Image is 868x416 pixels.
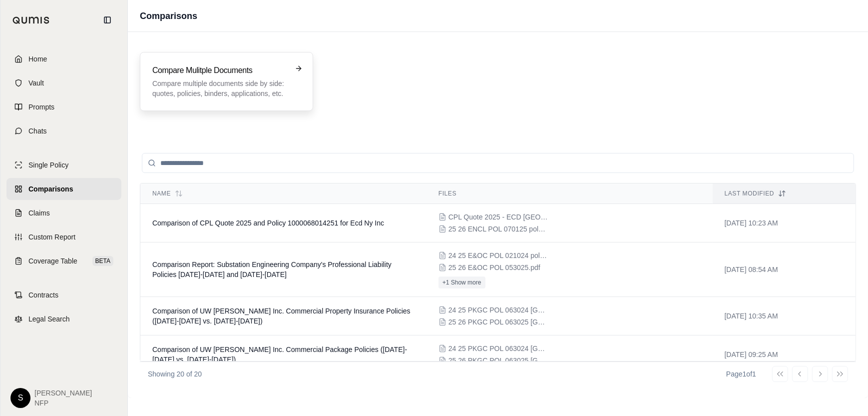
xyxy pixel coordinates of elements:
[713,242,856,297] td: [DATE] 08:54 AM
[713,297,856,335] td: [DATE] 10:35 AM
[34,388,92,398] span: [PERSON_NAME]
[152,64,287,76] h3: Compare Mulitple Documents
[152,345,407,363] span: Comparison of UW Marx Inc. Commercial Package Policies (2024-2025 vs. 2025-2026)
[148,369,202,379] p: Showing 20 of 20
[152,78,287,98] p: Compare multiple documents side by side: quotes, policies, binders, applications, etc.
[28,184,73,194] span: Comparisons
[28,78,44,88] span: Vault
[28,208,50,218] span: Claims
[6,226,121,248] a: Custom Report
[12,16,50,24] img: Qumis Logo
[6,48,121,70] a: Home
[6,72,121,94] a: Vault
[28,314,70,324] span: Legal Search
[152,189,415,197] div: Name
[726,369,756,379] div: Page 1 of 1
[713,335,856,374] td: [DATE] 09:25 AM
[28,290,58,300] span: Contracts
[6,154,121,176] a: Single Policy
[6,284,121,306] a: Contracts
[438,276,485,288] button: +1 Show more
[448,212,548,222] span: CPL Quote 2025 - ECD NY.pdf
[713,204,856,242] td: [DATE] 10:23 AM
[28,160,68,170] span: Single Policy
[6,178,121,200] a: Comparisons
[6,250,121,272] a: Coverage TableBETA
[92,256,113,266] span: BETA
[448,224,548,234] span: 25 26 ENCL POL 070125 pol#1000068014251.pdf
[448,317,548,327] span: 25 26 PKGC POL 063025 Hanover.pdf
[10,388,30,408] div: S
[6,202,121,224] a: Claims
[28,54,47,64] span: Home
[28,256,77,266] span: Coverage Table
[448,343,548,353] span: 24 25 PKGC POL 063024 Hanover.pdf
[448,355,548,365] span: 25 26 PKGC POL 063025 Hanover.pdf
[448,305,548,315] span: 24 25 PKGC POL 063024 Hanover.pdf
[152,260,392,278] span: Comparison Report: Substation Engineering Company's Professional Liability Policies 2024-2025 and...
[448,262,540,272] span: 25 26 E&OC POL 053025.pdf
[6,120,121,142] a: Chats
[28,126,47,136] span: Chats
[99,12,115,28] button: Collapse sidebar
[6,96,121,118] a: Prompts
[448,250,548,260] span: 24 25 E&OC POL 021024 pol#47-EPP-310226-05.pdf
[6,308,121,330] a: Legal Search
[152,219,384,227] span: Comparison of CPL Quote 2025 and Policy 1000068014251 for Ecd Ny Inc
[140,9,197,23] h1: Comparisons
[152,307,411,325] span: Comparison of UW Marx Inc. Commercial Property Insurance Policies (2024-2025 vs. 2025-2026)
[28,102,54,112] span: Prompts
[28,232,75,242] span: Custom Report
[427,183,713,204] th: Files
[725,189,844,197] div: Last modified
[34,398,92,408] span: NFP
